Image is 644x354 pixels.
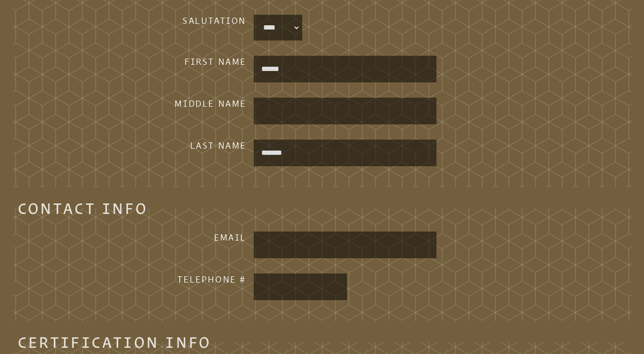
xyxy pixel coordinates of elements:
[18,336,211,348] legend: Certification Info
[94,15,246,26] h3: Salutation
[94,232,246,243] h3: Email
[94,140,246,151] h3: Last Name
[256,17,300,39] select: persons_salutation
[94,273,246,285] h3: Telephone #
[94,56,246,67] h3: First Name
[18,202,148,214] legend: Contact Info
[94,98,246,109] h3: Middle Name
